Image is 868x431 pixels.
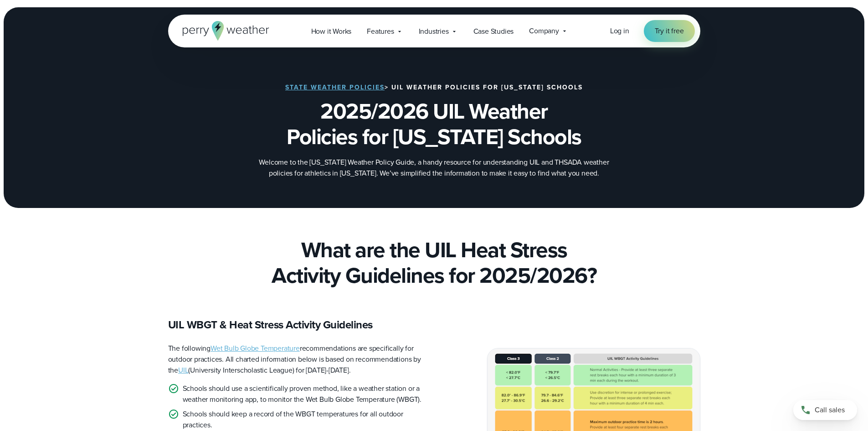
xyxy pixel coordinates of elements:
a: State Weather Policies [285,83,385,92]
a: Case Studies [466,22,522,41]
a: Call sales [793,400,857,420]
a: Wet Bulb Globe Temperature [211,343,300,353]
a: Try it free [644,20,695,42]
span: Company [529,26,559,36]
a: Log in [610,26,629,36]
span: Case Studies [473,26,514,37]
p: The following recommendations are specifically for outdoor practices. All charted information bel... [168,343,427,376]
h1: 2025/2026 UIL Weather Policies for [US_STATE] Schools [214,99,655,150]
a: How it Works [303,22,360,41]
span: How it Works [311,26,352,37]
span: Features [367,26,394,37]
span: Industries [419,26,449,37]
p: Schools should use a scientifically proven method, like a weather station or a weather monitoring... [183,383,427,405]
h3: UIL WBGT & Heat Stress Activity Guidelines [168,317,427,332]
span: Try it free [655,26,684,36]
h3: > UIL Weather Policies for [US_STATE] Schools [285,84,583,91]
span: Call sales [815,405,845,415]
p: Welcome to the [US_STATE] Weather Policy Guide, a handy resource for understanding UIL and THSADA... [252,157,616,179]
span: Log in [610,26,629,36]
h2: What are the UIL Heat Stress Activity Guidelines for 2025/2026? [168,237,700,288]
a: UIL [178,365,188,375]
p: Schools should keep a record of the WBGT temperatures for all outdoor practices. [183,409,427,431]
